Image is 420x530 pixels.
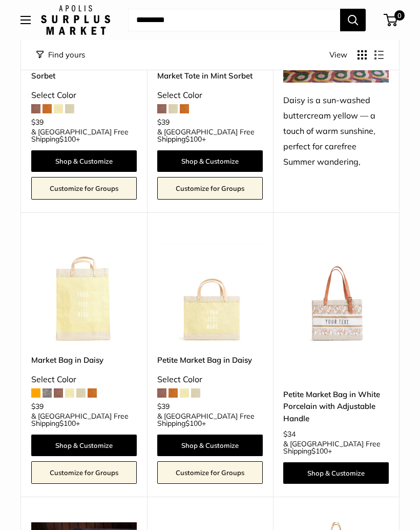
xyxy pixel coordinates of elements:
button: Open menu [20,16,31,24]
span: $100 [185,419,202,428]
span: & [GEOGRAPHIC_DATA] Free Shipping + [283,440,389,455]
div: Select Color [157,372,263,387]
img: description_Make it yours with custom printed text. [283,238,389,344]
span: $39 [31,402,44,411]
a: Customize for Groups [31,177,137,200]
span: & [GEOGRAPHIC_DATA] Free Shipping + [157,413,263,427]
div: Daisy is a sun-washed buttercream yellow — a touch of warm sunshine, perfect for carefree Summer ... [283,93,389,170]
img: Apolis: Surplus Market [41,5,110,35]
a: Market Bag in Daisy [31,354,137,366]
span: $100 [311,446,328,456]
img: Market Bag in Daisy [31,238,137,344]
button: Filter collection [36,48,85,62]
a: 0 [385,14,397,26]
span: $39 [157,402,170,411]
a: Shop & Customize [157,435,263,456]
div: Select Color [157,88,263,103]
span: & [GEOGRAPHIC_DATA] Free Shipping + [31,413,137,427]
a: Petite Market Bag in Daisy [157,354,263,366]
span: $39 [157,117,170,127]
a: Market Tote in Mint Sorbet [157,70,263,82]
button: Search [340,9,366,31]
span: 0 [394,10,405,21]
a: Petite Market Bag in White Porcelain with Adjustable Handle [283,388,389,424]
span: & [GEOGRAPHIC_DATA] Free Shipping + [31,128,137,143]
a: Shop & Customize [31,150,137,172]
button: Display products as grid [358,50,367,60]
span: $100 [59,419,76,428]
img: Petite Market Bag in Daisy [157,238,263,344]
a: Petite Market Bag in DaisyPetite Market Bag in Daisy [157,238,263,344]
span: $100 [59,134,76,144]
span: & [GEOGRAPHIC_DATA] Free Shipping + [157,128,263,143]
a: Customize for Groups [157,461,263,484]
a: Customize for Groups [31,461,137,484]
a: Shop & Customize [157,150,263,172]
div: Select Color [31,88,137,103]
a: description_Make it yours with custom printed text.description_Transform your everyday errands in... [283,238,389,344]
a: Shop & Customize [283,462,389,484]
a: Customize for Groups [157,177,263,200]
a: Shop & Customize [31,435,137,456]
span: $100 [185,134,202,144]
span: $39 [31,117,44,127]
div: Select Color [31,372,137,387]
a: Market Bag in DaisyMarket Bag in Daisy [31,238,137,344]
button: Display products as list [374,50,384,60]
span: View [329,48,347,62]
input: Search... [128,9,340,31]
span: $34 [283,429,296,439]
